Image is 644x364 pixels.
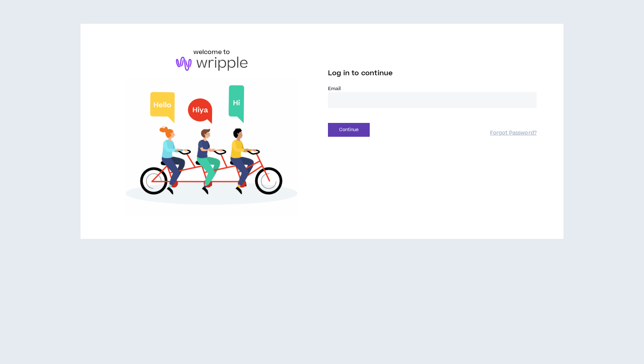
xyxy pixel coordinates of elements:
h6: welcome to [193,48,230,57]
span: Log in to continue [328,69,393,78]
label: Email [328,85,537,92]
img: Welcome to Wripple [107,78,316,215]
img: logo-brand.png [176,57,247,71]
button: Continue [328,123,370,137]
a: Forgot Password? [490,130,537,137]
